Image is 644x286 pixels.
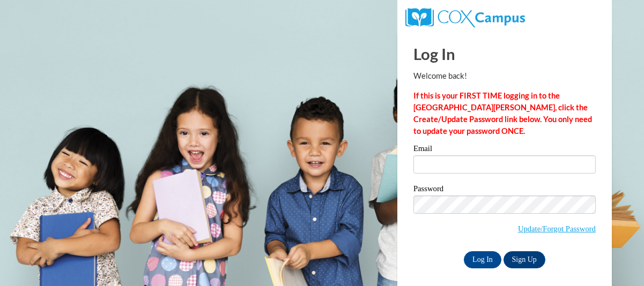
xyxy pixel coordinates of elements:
a: Sign Up [504,251,545,268]
input: Log In [464,251,501,268]
h1: Log In [413,43,596,65]
a: Update/Forgot Password [518,224,596,233]
label: Password [413,185,596,195]
img: COX Campus [405,8,525,27]
p: Welcome back! [413,70,596,82]
a: COX Campus [405,12,525,21]
strong: If this is your FIRST TIME logging in to the [GEOGRAPHIC_DATA][PERSON_NAME], click the Create/Upd... [413,91,592,136]
label: Email [413,145,596,155]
